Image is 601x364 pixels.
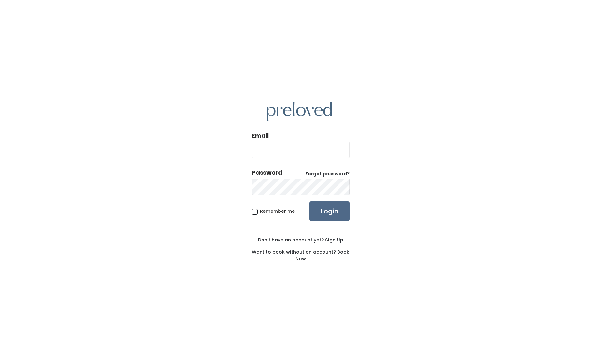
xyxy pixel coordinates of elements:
span: Remember me [260,208,295,214]
input: Login [309,201,350,221]
a: Book Now [295,249,350,262]
label: Email [252,131,269,140]
a: Forgot password? [305,171,350,177]
u: Sign Up [325,237,343,243]
div: Want to book without an account? [252,243,350,262]
img: preloved logo [267,102,332,121]
div: Password [252,168,282,177]
div: Don't have an account yet? [252,237,350,243]
a: Sign Up [324,237,343,243]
